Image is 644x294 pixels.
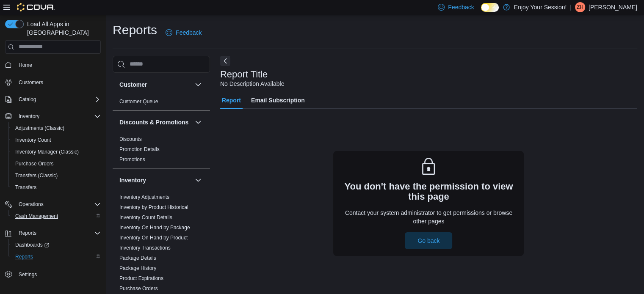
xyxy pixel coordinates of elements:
a: Product Expirations [119,275,163,281]
span: Package Details [119,255,156,261]
button: Customer [119,80,191,89]
span: Inventory Manager (Classic) [12,147,101,157]
button: Transfers [8,181,104,193]
a: Reports [12,252,36,262]
button: Inventory [119,176,191,184]
button: Next [220,56,230,66]
a: Inventory Manager (Classic) [12,147,82,157]
span: Reports [19,230,36,236]
span: Home [19,62,32,69]
span: Dark Mode [481,12,481,12]
span: Load All Apps in [GEOGRAPHIC_DATA] [24,20,101,37]
span: Inventory Count [12,135,101,145]
div: No Description Available [220,80,285,88]
button: Purchase Orders [8,158,104,170]
span: Product Expirations [119,275,163,282]
a: Inventory by Product Historical [119,204,188,210]
span: Report [222,92,241,109]
span: Reports [15,253,33,260]
a: Transfers [12,182,40,192]
span: Inventory Manager (Classic) [15,148,79,155]
a: Inventory On Hand by Product [119,235,188,241]
a: Promotions [119,157,145,162]
span: Catalog [15,94,101,104]
span: Transfers [12,182,101,192]
div: Customer [113,96,210,110]
a: Settings [15,269,40,280]
button: Reports [8,251,104,263]
span: Inventory On Hand by Package [119,224,190,231]
span: Transfers [15,184,36,191]
span: Reports [12,252,101,262]
button: Operations [2,198,104,210]
button: Discounts & Promotions [119,118,191,126]
span: Inventory Adjustments [119,194,169,201]
span: Customers [15,77,101,88]
button: Inventory [193,175,203,185]
button: Customer [193,80,203,90]
p: Contact your system administrator to get permissions or browse other pages [340,209,517,225]
p: | [570,2,572,12]
a: Inventory Count [12,135,55,145]
span: Settings [19,271,37,278]
button: Operations [15,199,47,209]
button: Catalog [2,93,104,105]
button: Reports [15,228,40,238]
h3: Inventory [119,176,146,184]
button: Discounts & Promotions [193,117,203,127]
span: Go back [417,236,439,245]
span: Cash Management [15,213,58,220]
span: Dashboards [12,240,101,250]
a: Dashboards [12,240,53,250]
span: Home [15,60,101,70]
a: Dashboards [8,239,104,251]
span: Purchase Orders [119,285,158,292]
span: Inventory On Hand by Product [119,234,188,241]
a: Inventory On Hand by Package [119,225,190,231]
span: Inventory by Product Historical [119,204,188,211]
span: Inventory Count Details [119,214,172,221]
span: Inventory [19,113,39,120]
a: Cash Management [12,211,61,221]
span: Customers [19,79,43,86]
span: Customer Queue [119,98,158,105]
span: Transfers (Classic) [15,172,58,179]
span: Reports [15,228,101,238]
span: Inventory Transactions [119,245,171,251]
a: Transfers (Classic) [12,170,61,181]
button: Adjustments (Classic) [8,122,104,134]
h3: Report Title [220,69,268,80]
button: Go back [405,232,452,249]
a: Inventory Adjustments [119,194,169,200]
span: Cash Management [12,211,101,221]
a: Customer Queue [119,99,158,104]
button: Settings [2,268,104,280]
span: Feedback [176,28,202,37]
button: Catalog [15,94,39,104]
span: Catalog [19,96,36,103]
span: Purchase Orders [12,159,101,169]
span: Promotion Details [119,146,160,153]
span: Feedback [448,3,474,11]
a: Inventory Count Details [119,214,172,220]
span: Adjustments (Classic) [12,123,101,133]
span: Package History [119,265,156,272]
input: Dark Mode [481,3,499,12]
a: Purchase Orders [12,159,57,169]
span: Adjustments (Classic) [15,125,64,132]
span: Inventory [15,111,101,121]
a: Purchase Orders [119,286,158,291]
a: Home [15,60,36,70]
a: Inventory Transactions [119,245,171,251]
h3: You don't have the permission to view this page [340,181,517,202]
a: Promotion Details [119,146,160,152]
span: Purchase Orders [15,160,54,167]
span: Discounts [119,136,142,143]
span: Transfers (Classic) [12,170,101,181]
a: Customers [15,77,47,88]
div: Discounts & Promotions [113,134,210,168]
h3: Discounts & Promotions [119,118,188,126]
button: Inventory [2,110,104,122]
span: Dashboards [15,242,49,248]
a: Feedback [162,24,205,41]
